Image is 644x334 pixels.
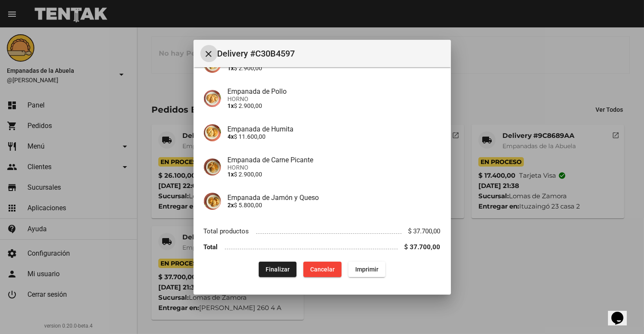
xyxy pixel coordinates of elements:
[228,156,441,164] h4: Empanada de Carne Picante
[228,133,234,140] b: 4x
[228,65,234,72] b: 1x
[228,102,441,109] p: $ 2.900,00
[200,45,218,62] button: Cerrar
[228,194,441,202] h4: Empanada de Jamón y Queso
[228,95,441,102] span: HORNO
[204,90,221,107] img: 10349b5f-e677-4e10-aec3-c36b893dfd64.jpg
[259,262,296,277] button: Finalizar
[204,49,214,59] mat-icon: Cerrar
[228,202,441,209] p: $ 5.800,00
[204,193,221,210] img: 72c15bfb-ac41-4ae4-a4f2-82349035ab42.jpg
[228,171,234,178] b: 1x
[204,158,221,176] img: 244b8d39-ba06-4741-92c7-e12f1b13dfde.jpg
[228,65,441,72] p: $ 2.900,00
[228,102,234,109] b: 1x
[228,164,441,171] span: HORNO
[228,133,441,140] p: $ 11.600,00
[608,300,635,325] iframe: chat widget
[266,266,290,273] span: Finalizar
[228,171,441,178] p: $ 2.900,00
[204,224,441,239] li: Total productos $ 37.700,00
[348,262,385,277] button: Imprimir
[355,266,378,273] span: Imprimir
[303,262,342,277] button: Cancelar
[228,202,234,209] b: 2x
[218,47,444,60] span: Delivery #C30B4597
[204,124,221,141] img: 75ad1656-f1a0-4b68-b603-a72d084c9c4d.jpg
[228,125,441,133] h4: Empanada de Humita
[204,239,441,255] li: Total $ 37.700,00
[228,87,441,95] h4: Empanada de Pollo
[310,266,335,273] span: Cancelar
